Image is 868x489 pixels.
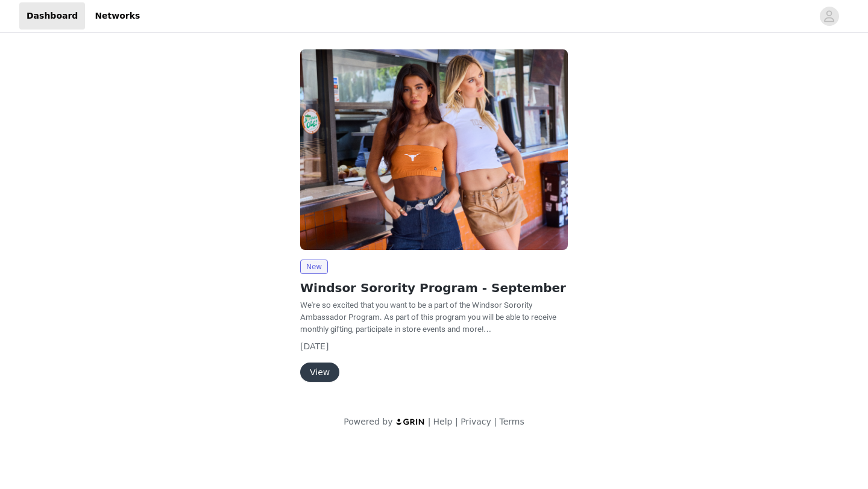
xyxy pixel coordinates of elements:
[300,49,568,250] img: Windsor
[300,301,556,334] span: We're so excited that you want to be a part of the Windsor Sorority Ambassador Program. As part o...
[344,417,392,426] span: Powered by
[19,2,85,30] a: Dashboard
[455,417,458,426] span: |
[300,363,339,382] button: View
[300,279,568,297] h2: Windsor Sorority Program - September
[461,417,491,426] a: Privacy
[395,418,426,426] img: logo
[87,2,147,30] a: Networks
[823,7,835,26] div: avatar
[433,417,453,426] a: Help
[300,260,328,274] span: New
[300,368,339,377] a: View
[300,341,329,351] span: [DATE]
[428,417,431,426] span: |
[494,417,497,426] span: |
[499,417,524,426] a: Terms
